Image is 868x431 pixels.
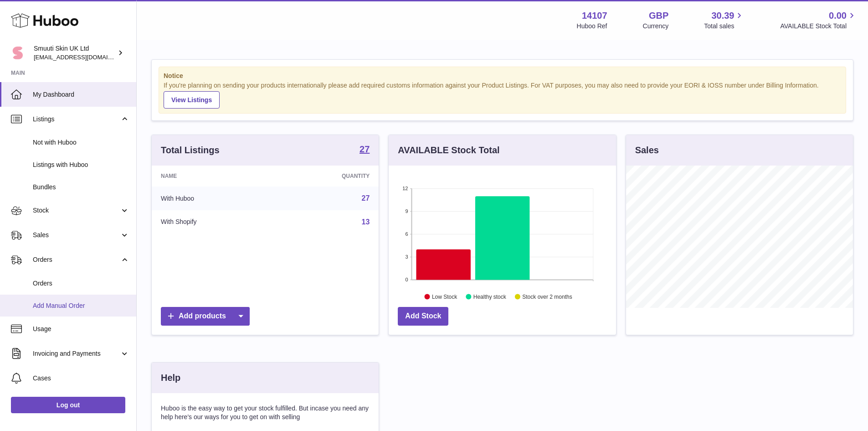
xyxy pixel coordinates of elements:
span: Add Manual Order [33,301,129,310]
strong: 27 [360,145,370,154]
text: 6 [406,231,408,237]
span: Orders [33,255,120,264]
th: Quantity [274,166,379,187]
span: Listings with Huboo [33,161,129,169]
div: If you're planning on sending your products internationally please add required customs informati... [164,81,841,109]
span: Cases [33,374,129,383]
h3: Help [161,372,180,384]
span: Stock [33,206,120,215]
td: With Shopify [152,210,274,234]
text: 3 [406,254,408,260]
a: Add products [161,307,250,326]
a: View Listings [164,91,220,109]
span: Invoicing and Payments [33,349,120,358]
span: Orders [33,279,129,288]
span: [EMAIL_ADDRESS][DOMAIN_NAME] [34,53,134,61]
text: 12 [403,186,408,191]
p: Huboo is the easy way to get your stock fulfilled. But incase you need any help here's our ways f... [161,404,370,421]
a: 27 [360,145,370,156]
span: Not with Huboo [33,138,129,147]
a: 13 [362,218,370,226]
text: Low Stock [432,293,457,300]
a: 27 [362,194,370,202]
h3: Sales [635,144,659,156]
text: 9 [406,208,408,214]
strong: GBP [649,10,668,22]
strong: Notice [164,72,841,80]
text: 0 [406,277,408,282]
strong: 14107 [582,10,607,22]
th: Name [152,166,274,187]
h3: AVAILABLE Stock Total [398,144,499,156]
a: 30.39 Total sales [704,10,745,31]
span: My Dashboard [33,90,129,99]
td: With Huboo [152,187,274,210]
text: Stock over 2 months [523,293,572,300]
a: Log out [11,397,125,413]
a: Add Stock [398,307,448,326]
span: AVAILABLE Stock Total [780,22,857,31]
div: Huboo Ref [577,22,607,31]
h3: Total Listings [161,144,220,156]
div: Smuuti Skin UK Ltd [34,44,116,62]
span: Listings [33,115,120,124]
span: Sales [33,231,120,239]
span: Bundles [33,183,129,192]
div: Currency [643,22,669,31]
span: Usage [33,325,129,333]
text: Healthy stock [473,293,507,300]
img: Paivi.korvela@gmail.com [11,46,25,60]
span: 30.39 [711,10,734,22]
span: Total sales [704,22,745,31]
a: 0.00 AVAILABLE Stock Total [780,10,857,31]
span: 0.00 [829,10,847,22]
